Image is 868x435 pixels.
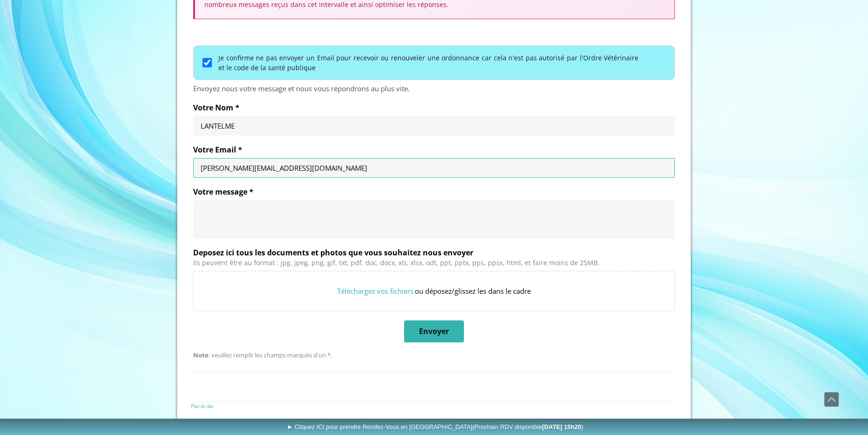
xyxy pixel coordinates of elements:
span: (Prochain RDV disponible ) [472,423,583,430]
label: Deposez ici tous les documents et photos que vous souhaitez nous envoyer [193,248,675,257]
b: [DATE] 15h20 [542,423,581,430]
a: Défiler vers le haut [824,392,839,407]
label: Votre message * [193,187,675,196]
input: Votre Email * [201,163,667,173]
div: Envoyez nous votre message et nous vous répondrons au plus vite. [193,84,675,94]
strong: Note [193,351,209,359]
span: Envoyer [419,326,449,336]
a: Plan du site [191,402,213,409]
label: Votre Nom * [193,103,675,112]
span: ► Cliquez ICI pour prendre Rendez-Vous en [GEOGRAPHIC_DATA] [287,423,583,430]
div: : veuillez remplir les champs marqués d'un *. [193,352,675,359]
div: Ils peuvent être au format : jpg, jpeg, png, gif, txt, pdf, doc, docx, xls, xlsx, odt, ppt, pptx,... [193,259,675,267]
label: Votre Email * [193,145,675,154]
button: Envoyer [404,320,464,342]
input: Votre Nom * [201,121,667,130]
label: Je confirme ne pas envoyer un Email pour recevoir ou renouveler une ordonnance car cela n'est pas... [218,53,638,72]
span: Défiler vers le haut [825,392,839,406]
